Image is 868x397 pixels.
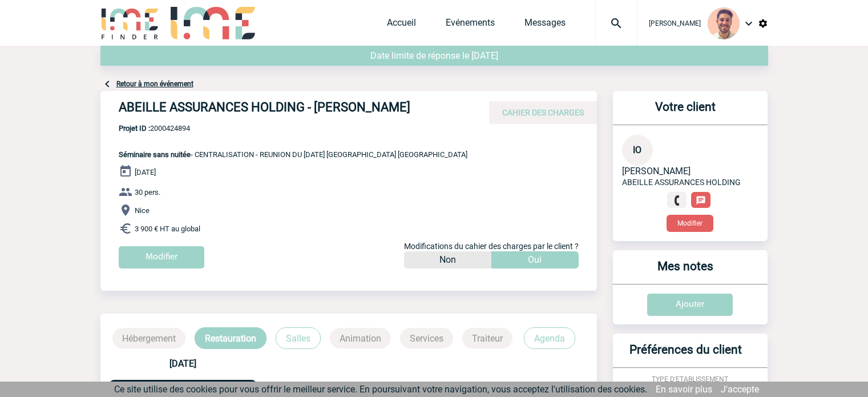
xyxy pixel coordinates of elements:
[119,100,461,119] h4: ABEILLE ASSURANCES HOLDING - [PERSON_NAME]
[617,259,754,284] h3: Mes notes
[622,178,741,187] span: ABEILLE ASSURANCES HOLDING
[119,246,204,268] input: Modifier
[672,195,682,206] img: fixe.png
[135,206,150,215] span: Nice
[119,124,467,133] span: 2000424894
[387,17,416,33] a: Accueil
[622,166,691,177] span: [PERSON_NAME]
[721,384,759,395] a: J'accepte
[462,328,512,348] p: Traiteur
[446,17,495,33] a: Evénements
[112,328,185,348] p: Hébergement
[647,294,733,316] input: Ajouter
[100,7,160,39] img: IME-Finder
[169,358,196,369] b: [DATE]
[656,384,712,395] a: En savoir plus
[404,242,579,251] span: Modifications du cahier des charges par le client ?
[195,327,267,349] p: Restauration
[696,195,706,206] img: chat-24-px-w.png
[135,168,156,177] span: [DATE]
[633,145,641,155] span: IO
[400,328,453,348] p: Services
[617,343,754,367] h3: Préférences du client
[276,327,321,349] p: Salles
[667,215,713,232] button: Modifier
[330,328,391,348] p: Animation
[119,124,150,133] b: Projet ID :
[528,251,542,268] p: Oui
[617,100,754,125] h3: Votre client
[370,50,498,61] span: Date limite de réponse le [DATE]
[135,188,160,197] span: 30 pers.
[114,384,647,395] span: Ce site utilise des cookies pour vous offrir le meilleur service. En poursuivant votre navigation...
[119,150,467,159] span: - CENTRALISATION - REUNION DU [DATE] [GEOGRAPHIC_DATA] [GEOGRAPHIC_DATA]
[439,251,456,268] p: Non
[135,224,200,233] span: 3 900 € HT au global
[649,19,701,27] span: [PERSON_NAME]
[116,80,193,88] a: Retour à mon événement
[119,150,191,159] span: Séminaire sans nuitée
[708,7,740,39] img: 132114-0.jpg
[652,375,728,383] span: TYPE D'ETABLISSEMENT
[502,108,584,117] span: CAHIER DES CHARGES
[524,327,575,349] p: Agenda
[524,17,566,33] a: Messages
